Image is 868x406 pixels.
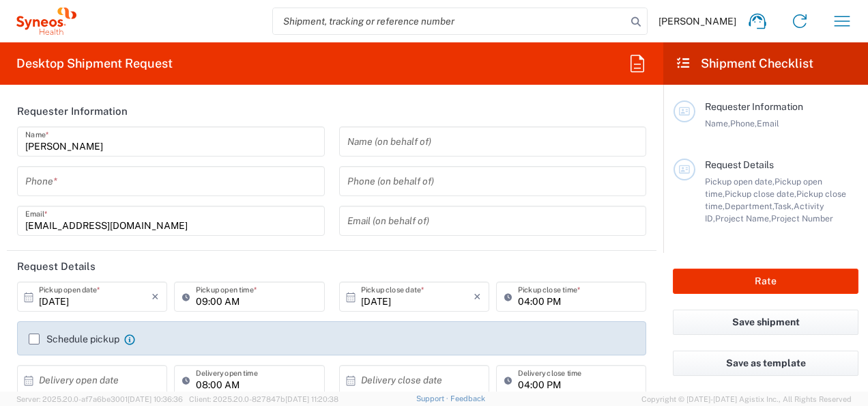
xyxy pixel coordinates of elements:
[725,189,796,199] span: Pickup close date,
[17,105,128,118] h2: Requester Information
[16,55,173,72] h2: Desktop Shipment Request
[771,213,833,224] span: Project Number
[705,176,775,187] span: Pickup open date,
[673,351,858,376] button: Save as template
[151,286,159,308] i: ×
[673,310,858,335] button: Save shipment
[17,260,96,273] h2: Request Details
[450,394,485,403] a: Feedback
[757,118,779,128] span: Email
[474,286,481,308] i: ×
[774,201,794,211] span: Task,
[715,213,771,224] span: Project Name,
[16,395,183,403] span: Server: 2025.20.0-af7a6be3001
[659,15,736,27] span: [PERSON_NAME]
[730,118,757,128] span: Phone,
[128,395,183,403] span: [DATE] 10:36:36
[705,101,803,112] span: Requester Information
[673,269,858,294] button: Rate
[705,118,730,128] span: Name,
[416,394,450,403] a: Support
[285,395,338,403] span: [DATE] 11:20:38
[676,55,813,72] h2: Shipment Checklist
[29,334,119,344] label: Schedule pickup
[189,395,338,403] span: Client: 2025.20.0-827847b
[273,8,626,34] input: Shipment, tracking or reference number
[725,201,774,211] span: Department,
[705,159,774,170] span: Request Details
[641,393,852,405] span: Copyright © [DATE]-[DATE] Agistix Inc., All Rights Reserved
